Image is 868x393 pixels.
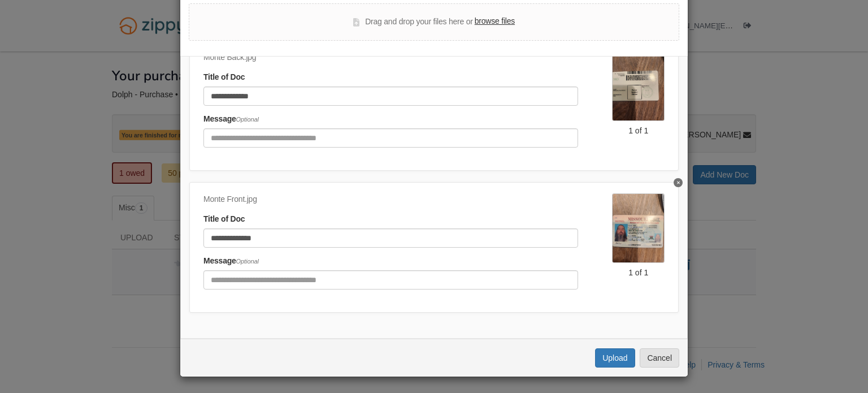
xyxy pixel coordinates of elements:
label: Title of Doc [203,213,245,226]
label: Message [203,113,259,126]
input: Include any comments on this document [203,270,578,290]
span: Optional [236,258,259,265]
div: 1 of 1 [612,125,665,136]
button: Cancel [640,348,679,368]
input: Document Title [203,228,578,248]
span: Optional [236,116,259,123]
img: Monte Back.jpg [612,51,665,121]
button: Delete Monte ID front [674,178,683,187]
div: Monte Back.jpg [203,51,578,64]
img: Monte Front.jpg [612,193,665,263]
input: Document Title [203,87,578,106]
div: Drag and drop your files here or [353,15,515,29]
button: Upload [595,348,635,368]
label: browse files [475,15,515,28]
div: Monte Front.jpg [203,193,578,206]
input: Include any comments on this document [203,128,578,148]
label: Message [203,255,259,267]
div: 1 of 1 [612,267,665,278]
label: Title of Doc [203,71,245,84]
